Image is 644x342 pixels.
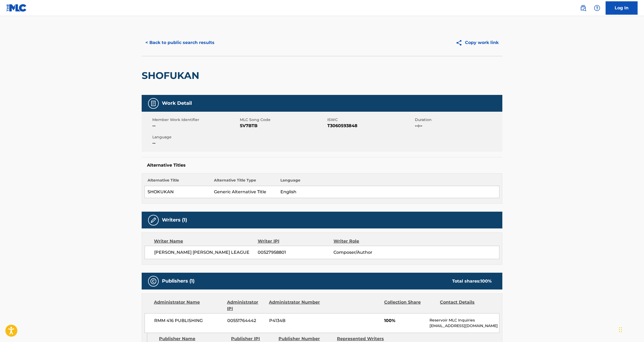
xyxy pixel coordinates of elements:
[333,238,403,244] div: Writer Role
[162,278,194,284] h5: Publishers (1)
[145,186,211,198] td: SHOKUKAN
[154,238,258,244] div: Writer Name
[580,5,586,11] img: search
[430,317,499,323] p: Reservoir MLC Inquiries
[152,123,238,129] span: --
[456,39,465,46] img: Copy work link
[269,317,321,324] span: P4134B
[278,186,499,198] td: English
[240,117,326,123] span: MLC Song Code
[258,238,334,244] div: Writer IPI
[150,100,157,107] img: Work Detail
[384,317,426,324] span: 100%
[480,279,492,284] span: 100 %
[142,70,202,82] h2: SHOFUKAN
[269,299,321,312] div: Administrator Number
[258,249,333,256] span: 00527958801
[333,249,403,256] span: Composer/Author
[415,117,501,123] span: Duration
[578,3,589,13] a: Public Search
[145,178,211,186] th: Alternative Title
[147,163,497,168] h5: Alternative Titles
[337,336,391,342] div: Represented Writers
[159,336,227,342] div: Publisher Name
[619,322,622,338] div: Drag
[152,117,238,123] span: Member Work Identifier
[142,36,218,49] button: < Back to public search results
[240,123,326,129] span: SV7BTB
[594,5,600,11] img: help
[384,299,436,312] div: Collection Share
[278,178,499,186] th: Language
[154,317,223,324] span: RMM 416 PUBLISHING
[606,1,638,15] a: Log In
[162,217,187,223] h5: Writers (1)
[227,317,265,324] span: 00551764442
[6,4,27,12] img: MLC Logo
[415,123,501,129] span: --:--
[150,278,157,284] img: Publishers
[452,278,492,284] div: Total shares:
[227,299,265,312] div: Administrator IPI
[152,140,238,146] span: --
[440,299,492,312] div: Contact Details
[211,178,278,186] th: Alternative Title Type
[327,123,414,129] span: T3060593848
[150,217,157,223] img: Writers
[279,336,333,342] div: Publisher Number
[327,117,414,123] span: ISWC
[231,336,275,342] div: Publisher IPI
[592,3,602,13] div: Help
[452,36,502,49] button: Copy work link
[430,323,499,329] p: [EMAIL_ADDRESS][DOMAIN_NAME]
[154,299,223,312] div: Administrator Name
[152,134,238,140] span: Language
[162,100,192,106] h5: Work Detail
[617,316,644,342] iframe: Chat Widget
[154,249,258,256] span: [PERSON_NAME] [PERSON_NAME] LEAGUE
[211,186,278,198] td: Generic Alternative Title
